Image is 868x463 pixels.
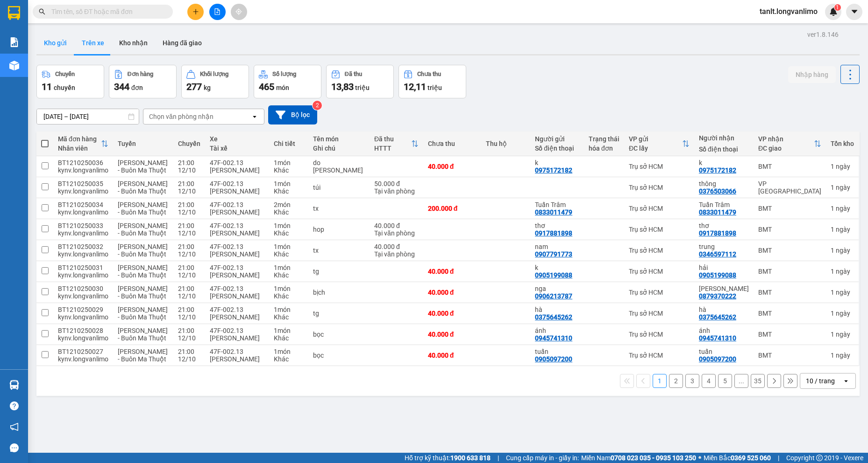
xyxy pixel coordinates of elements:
div: tg [313,268,365,275]
div: 1 món [274,327,304,334]
div: 21:00 [178,306,200,313]
sup: 2 [313,101,322,110]
div: 50.000 đ [374,180,419,187]
div: VP gửi [629,135,682,143]
div: Khối lượng [200,71,228,77]
div: 10 / trang [806,376,835,386]
div: 12/10 [178,208,200,216]
div: BMT [758,331,821,338]
div: 1 [831,163,854,170]
div: Tại văn phòng [374,187,419,195]
button: Nhập hàng [788,66,836,83]
div: Tồn kho [831,140,854,147]
button: Bộ lọc [268,105,317,124]
div: Khác [274,229,304,237]
div: Khác [274,355,304,363]
button: 4 [702,374,716,388]
div: 1 [831,310,854,317]
div: 1 món [274,306,304,313]
span: tanlt.longvanlimo [752,6,825,17]
span: [PERSON_NAME] - Buôn Ma Thuột [118,327,168,342]
button: Chưa thu12,11 triệu [398,65,466,98]
div: hóa đơn [589,145,619,152]
span: ngày [836,310,850,317]
div: hải [699,264,749,271]
strong: 0369 525 060 [731,454,771,462]
div: Khác [274,187,304,195]
div: 12/10 [178,313,200,321]
span: message [10,443,19,452]
div: Trụ sở HCM [629,331,690,338]
div: tx [313,247,365,254]
div: bịch [313,289,365,296]
img: warehouse-icon [9,61,19,70]
div: 47F-002.13 [210,243,264,250]
div: ĐC lấy [629,145,682,152]
div: tuấn [535,348,579,355]
div: Khác [274,271,304,279]
div: Tài xế [210,145,264,152]
span: [PERSON_NAME] - Buôn Ma Thuột [118,348,168,363]
span: đơn [131,84,143,91]
div: ĐC giao [758,145,814,152]
div: Khác [274,313,304,321]
div: Trụ sở HCM [629,247,690,254]
div: 1 món [274,285,304,292]
div: 12/10 [178,292,200,300]
div: Chưa thu [417,71,441,77]
div: 40.000 đ [428,310,477,317]
div: 1 [831,184,854,191]
div: 1 món [274,348,304,355]
span: Miền Nam [581,453,696,463]
div: Chọn văn phòng nhận [149,112,213,121]
span: Cung cấp máy in - giấy in: [506,453,579,463]
div: Thu hộ [486,140,526,147]
button: Trên xe [74,32,112,54]
div: [PERSON_NAME] [210,166,264,174]
div: Trụ sở HCM [629,205,690,212]
div: 21:00 [178,243,200,250]
div: 47F-002.13 [210,264,264,271]
button: plus [187,4,204,20]
div: 0917881898 [535,229,572,237]
div: HTTT [374,145,411,152]
span: ngày [836,352,850,359]
div: 12/10 [178,187,200,195]
div: Chi tiết [274,140,304,147]
div: kynv.longvanlimo [58,271,108,279]
div: 47F-002.13 [210,327,264,334]
div: kynv.longvanlimo [58,166,108,174]
span: aim [235,8,242,15]
div: 0833011479 [535,208,572,216]
span: [PERSON_NAME] - Buôn Ma Thuột [118,201,168,216]
span: ngày [836,331,850,338]
div: Tuấn Trâm [699,201,749,208]
span: ngày [836,184,850,191]
div: tx [313,205,365,212]
div: 0917881898 [699,229,736,237]
div: Số điện thoại [699,145,749,153]
button: Kho gửi [36,32,74,54]
div: k [535,159,579,166]
th: Toggle SortBy [53,131,113,156]
button: 3 [685,374,699,388]
button: aim [231,4,247,20]
div: 47F-002.13 [210,180,264,187]
span: 13,83 [331,81,354,92]
strong: 1900 633 818 [450,454,491,462]
div: BT1210250031 [58,264,108,271]
div: BMT [758,226,821,233]
div: 200.000 đ [428,205,477,212]
span: ⚪️ [698,456,701,460]
span: ngày [836,289,850,296]
div: [PERSON_NAME] [210,250,264,258]
div: Khác [274,166,304,174]
div: Chưa thu [428,140,477,147]
div: BMT [758,163,821,170]
div: Chuyến [178,140,200,147]
div: 1 món [274,264,304,271]
span: [PERSON_NAME] - Buôn Ma Thuột [118,306,168,321]
div: VP nhận [758,135,814,143]
div: [PERSON_NAME] [210,292,264,300]
div: thơ [535,222,579,229]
